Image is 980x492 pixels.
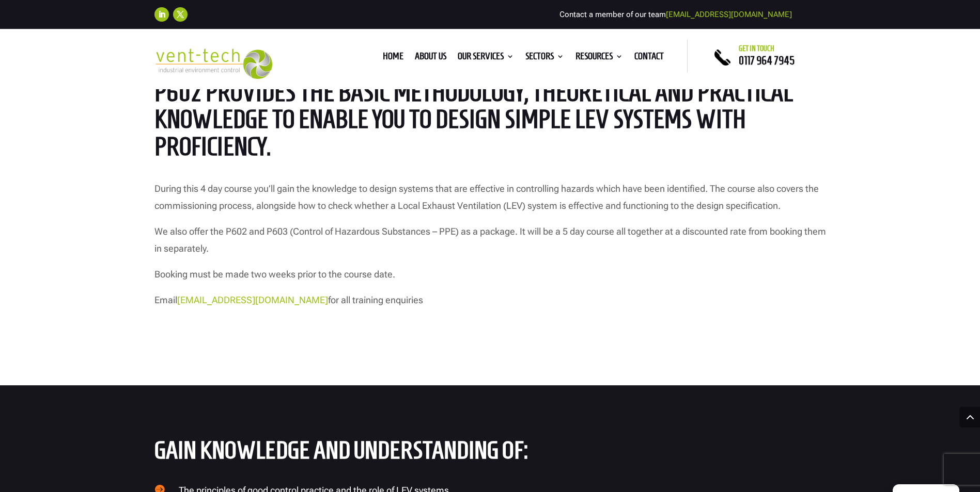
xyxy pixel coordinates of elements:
[666,10,792,19] a: [EMAIL_ADDRESS][DOMAIN_NAME]
[328,294,423,305] span: for all training enquiries
[458,53,514,64] a: Our Services
[154,7,169,22] a: Follow on LinkedIn
[559,10,792,19] span: Contact a member of our team
[177,294,328,305] a: [EMAIL_ADDRESS][DOMAIN_NAME]
[634,53,664,64] a: Contact
[575,53,623,64] a: Resources
[154,294,177,305] span: Email
[415,53,446,64] a: About us
[739,54,795,67] a: 0117 964 7945
[154,78,793,160] span: P602 provides the basic methodology, theoretical and practical knowledge to enable you to design ...
[154,181,826,223] p: During this 4 day course you’ll gain the knowledge to design systems that are effective in contro...
[383,53,403,64] a: Home
[154,266,826,292] p: Booking must be made two weeks prior to the course date.
[525,53,564,64] a: Sectors
[154,48,273,79] img: 2023-09-27T08_35_16.549ZVENT-TECH---Clear-background
[154,437,826,468] h2: Gain knowledge and understanding of:
[154,223,826,266] p: We also offer the P602 and P603 (Control of Hazardous Substances – PPE) as a package. It will be ...
[173,7,188,22] a: Follow on X
[739,44,774,53] span: Get in touch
